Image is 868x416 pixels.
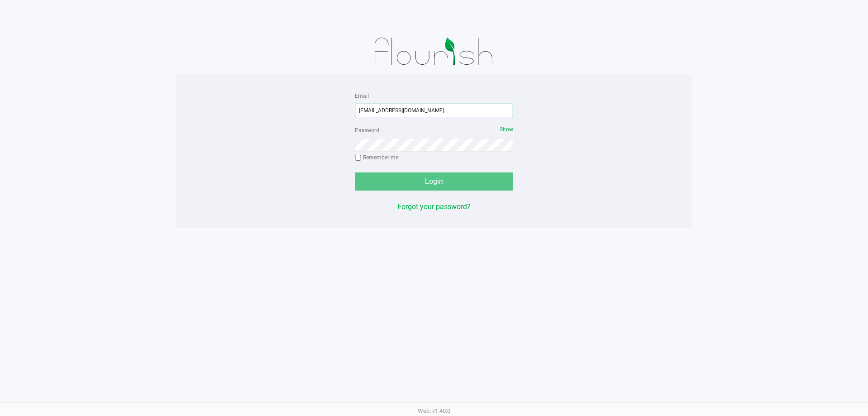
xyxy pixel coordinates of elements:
label: Email [355,92,369,100]
button: Forgot your password? [397,201,471,212]
label: Remember me [355,153,398,162]
span: Show [500,126,513,133]
label: Password [355,126,379,134]
input: Remember me [355,155,361,161]
span: Web: v1.40.0 [418,407,450,414]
